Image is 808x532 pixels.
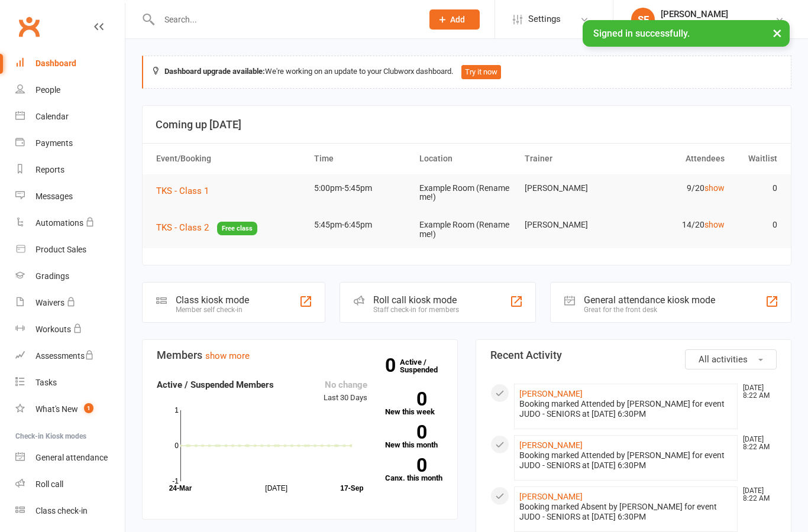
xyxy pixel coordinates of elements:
[15,103,125,130] a: Calendar
[15,77,125,103] a: People
[309,211,414,239] td: 5:45pm-6:45pm
[35,165,64,174] div: Reports
[35,218,83,228] div: Automations
[730,144,783,174] th: Waitlist
[309,144,414,174] th: Time
[35,271,69,281] div: Gradings
[385,356,400,374] strong: 0
[519,440,583,450] a: [PERSON_NAME]
[625,144,730,174] th: Attendees
[699,354,748,365] span: All activities
[35,59,76,68] div: Dashboard
[15,316,125,343] a: Workouts
[704,220,725,229] a: show
[385,456,426,474] strong: 0
[414,211,519,248] td: Example Room (Rename me!)
[767,20,788,46] button: ×
[15,263,125,290] a: Gradings
[385,390,426,408] strong: 0
[15,210,125,236] a: Automations
[324,378,367,404] div: Last 30 Days
[15,50,125,77] a: Dashboard
[461,65,501,79] button: Try it now
[176,294,249,306] div: Class kiosk mode
[414,144,519,174] th: Location
[528,6,561,33] span: Settings
[151,144,309,174] th: Event/Booking
[176,306,249,314] div: Member self check-in
[205,351,250,361] a: show more
[142,56,791,89] div: We're working on an update to your Clubworx dashboard.
[35,479,63,489] div: Roll call
[35,298,64,307] div: Waivers
[737,384,776,400] time: [DATE] 8:22 AM
[35,85,60,95] div: People
[519,144,625,174] th: Trainer
[584,306,715,314] div: Great for the front desk
[519,450,732,471] div: Booking marked Attended by [PERSON_NAME] for event JUDO - SENIORS at [DATE] 6:30PM
[385,458,444,482] a: 0Canx. this month
[519,174,625,202] td: [PERSON_NAME]
[15,343,125,369] a: Assessments
[625,174,730,202] td: 9/20
[35,453,108,462] div: General attendance
[15,369,125,396] a: Tasks
[15,183,125,210] a: Messages
[625,211,730,239] td: 14/20
[730,211,783,239] td: 0
[35,245,86,254] div: Product Sales
[730,174,783,202] td: 0
[15,396,125,423] a: What's New1
[661,9,775,20] div: [PERSON_NAME]
[35,138,73,148] div: Payments
[35,325,71,334] div: Workouts
[14,12,44,41] a: Clubworx
[519,492,583,501] a: [PERSON_NAME]
[35,112,69,121] div: Calendar
[631,8,655,31] div: SF
[217,222,257,235] span: Free class
[15,130,125,157] a: Payments
[15,157,125,183] a: Reports
[593,28,690,39] span: Signed in successfully.
[737,436,776,451] time: [DATE] 8:22 AM
[84,403,93,413] span: 1
[519,389,583,398] a: [PERSON_NAME]
[156,119,778,131] h3: Coming up [DATE]
[309,174,414,202] td: 5:00pm-5:45pm
[35,506,88,515] div: Class check-in
[156,11,414,28] input: Search...
[704,183,725,193] a: show
[156,186,209,196] span: TKS - Class 1
[35,404,78,414] div: What's New
[385,425,444,449] a: 0New this month
[737,487,776,502] time: [DATE] 8:22 AM
[400,349,452,382] a: 0Active / Suspended
[324,378,367,392] div: No change
[373,294,459,306] div: Roll call kiosk mode
[15,471,125,498] a: Roll call
[414,174,519,212] td: Example Room (Rename me!)
[35,351,94,361] div: Assessments
[584,294,715,306] div: General attendance kiosk mode
[519,399,732,419] div: Booking marked Attended by [PERSON_NAME] for event JUDO - SENIORS at [DATE] 6:30PM
[156,220,257,235] button: TKS - Class 2Free class
[15,236,125,263] a: Product Sales
[685,349,777,369] button: All activities
[157,379,274,390] strong: Active / Suspended Members
[519,211,625,239] td: [PERSON_NAME]
[490,349,777,361] h3: Recent Activity
[15,290,125,316] a: Waivers
[15,498,125,524] a: Class kiosk mode
[519,502,732,522] div: Booking marked Absent by [PERSON_NAME] for event JUDO - SENIORS at [DATE] 6:30PM
[35,378,57,387] div: Tasks
[157,349,443,361] h3: Members
[15,445,125,471] a: General attendance kiosk mode
[385,392,444,416] a: 0New this week
[429,9,480,30] button: Add
[661,20,775,30] div: Raptor MMA Combat Academy
[35,192,73,201] div: Messages
[164,67,265,76] strong: Dashboard upgrade available:
[373,306,459,314] div: Staff check-in for members
[156,222,209,233] span: TKS - Class 2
